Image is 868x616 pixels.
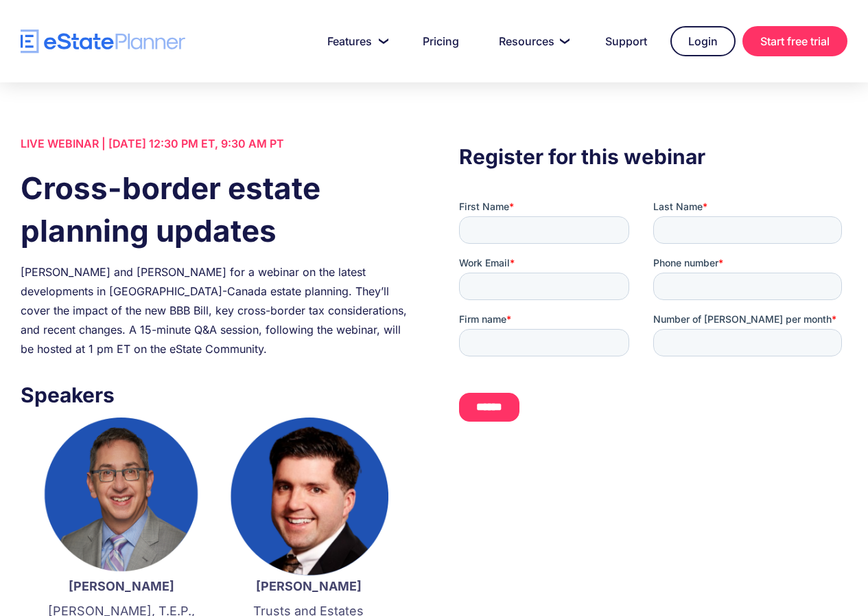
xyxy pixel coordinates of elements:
[406,27,476,55] a: Pricing
[21,134,409,153] div: LIVE WEBINAR | [DATE] 12:30 PM ET, 9:30 AM PT
[459,200,847,433] iframe: Form 0
[21,262,409,358] div: [PERSON_NAME] and [PERSON_NAME] for a webinar on the latest developments in [GEOGRAPHIC_DATA]-Can...
[482,27,582,55] a: Resources
[670,26,736,56] a: Login
[69,579,174,593] strong: [PERSON_NAME]
[311,27,399,55] a: Features
[589,27,664,55] a: Support
[21,167,409,252] h1: Cross-border estate planning updates
[21,379,409,411] h3: Speakers
[21,30,185,54] a: home
[742,26,847,56] a: Start free trial
[459,141,847,172] h3: Register for this webinar
[256,579,362,593] strong: [PERSON_NAME]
